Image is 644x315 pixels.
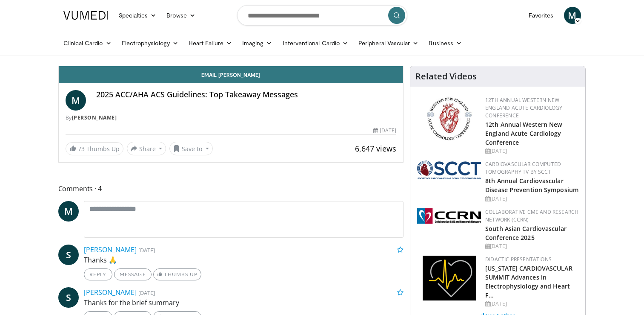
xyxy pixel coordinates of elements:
button: Share [127,142,166,155]
small: [DATE] [138,289,155,297]
a: Email [PERSON_NAME] [59,66,404,83]
a: South Asian Cardiovascular Conference 2025 [485,225,567,242]
p: Thanks 🙏 [84,255,404,265]
a: Business [424,35,467,52]
a: Reply [84,268,112,280]
img: a04ee3ba-8487-4636-b0fb-5e8d268f3737.png.150x105_q85_autocrop_double_scale_upscale_version-0.2.png [417,208,481,224]
a: 73 Thumbs Up [66,142,123,155]
button: Save to [169,142,213,155]
img: VuMedi Logo [63,11,109,20]
div: [DATE] [485,195,578,203]
a: Clinical Cardio [58,35,117,52]
a: 12th Annual Western New England Acute Cardiology Conference [485,120,562,146]
a: M [58,201,79,222]
div: [DATE] [485,300,578,308]
a: Heart Failure [183,35,237,52]
a: Interventional Cardio [278,35,354,52]
div: [DATE] [373,127,396,134]
a: [PERSON_NAME] [84,288,137,297]
a: Electrophysiology [117,35,183,52]
a: S [58,287,79,308]
span: 73 [78,145,85,153]
a: [PERSON_NAME] [84,245,137,254]
div: Didactic Presentations [485,256,578,263]
div: By [66,114,397,122]
div: [DATE] [485,242,578,250]
a: [US_STATE] CARDIOVASCULAR SUMMIT Advances in Electrophysiology and Heart F… [485,264,572,299]
a: Imaging [237,35,278,52]
img: 1860aa7a-ba06-47e3-81a4-3dc728c2b4cf.png.150x105_q85_autocrop_double_scale_upscale_version-0.2.png [423,256,476,300]
a: [PERSON_NAME] [72,114,117,121]
img: 0954f259-7907-4053-a817-32a96463ecc8.png.150x105_q85_autocrop_double_scale_upscale_version-0.2.png [426,96,473,141]
a: S [58,245,79,265]
p: Thanks for the brief summary [84,297,404,308]
span: 6,647 views [355,143,396,154]
small: [DATE] [138,246,155,254]
a: M [66,90,86,111]
a: Collaborative CME and Research Network (CCRN) [485,208,578,223]
a: Thumbs Up [153,268,201,280]
a: M [564,7,581,24]
a: 12th Annual Western New England Acute Cardiology Conference [485,96,562,119]
img: 51a70120-4f25-49cc-93a4-67582377e75f.png.150x105_q85_autocrop_double_scale_upscale_version-0.2.png [417,160,481,179]
span: Comments 4 [58,183,404,194]
a: Favorites [524,7,559,24]
a: Peripheral Vascular [353,35,424,52]
h4: Related Videos [415,71,477,82]
a: Message [114,268,152,280]
a: Browse [161,7,200,24]
a: Cardiovascular Computed Tomography TV by SCCT [485,160,561,175]
a: 8th Annual Cardiovascular Disease Prevention Symposium [485,177,578,194]
input: Search topics, interventions [237,5,407,26]
a: Specialties [114,7,162,24]
h4: 2025 ACC/AHA ACS Guidelines: Top Takeaway Messages [96,90,397,99]
div: [DATE] [485,147,578,155]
